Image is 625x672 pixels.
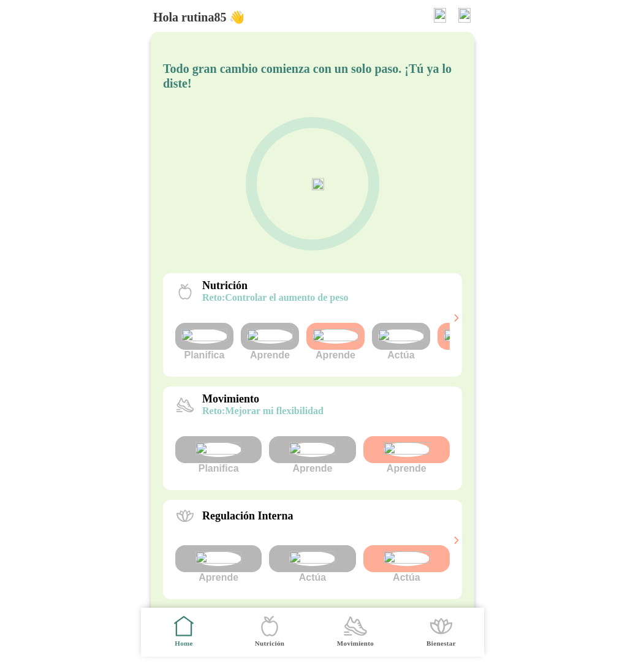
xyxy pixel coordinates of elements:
p: Controlar el aumento de peso [202,292,349,303]
ion-label: Movimiento [337,639,374,648]
span: reto: [202,406,225,416]
div: Actúa [372,323,430,361]
p: Regulación Interna [202,510,294,523]
div: Aprende [175,545,262,583]
div: Actúa [438,323,496,361]
p: Nutrición [202,279,349,292]
p: Movimiento [202,393,324,406]
h5: Todo gran cambio comienza con un solo paso. ¡Tú ya lo diste! [163,61,462,91]
ion-label: Nutrición [255,639,284,648]
span: reto: [202,292,225,303]
div: Aprende [363,436,450,474]
div: Aprende [269,436,355,474]
div: Aprende [306,323,365,361]
p: Mejorar mi flexibilidad [202,406,324,417]
div: Planifica [175,436,262,474]
ion-label: Bienestar [426,639,456,648]
h5: Hola rutina85 👋 [153,10,244,25]
div: Planifica [175,323,233,361]
div: Actúa [269,545,355,583]
ion-label: Home [175,639,193,648]
div: Actúa [363,545,450,583]
div: Aprende [241,323,299,361]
